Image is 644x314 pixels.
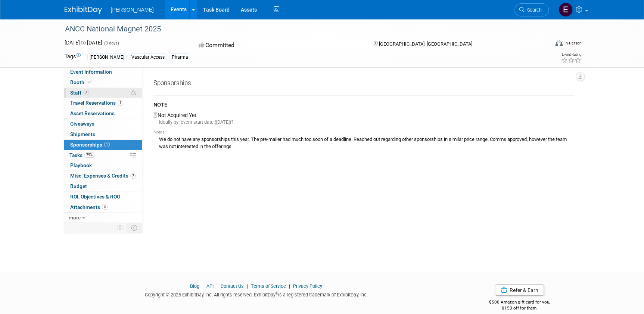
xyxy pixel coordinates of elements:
i: Booth reservation complete [88,80,91,84]
a: Attachments4 [64,202,142,212]
span: Staff [70,90,89,96]
span: Shipments [70,131,95,137]
a: Sponsorships1 [64,140,142,150]
a: Contact Us [221,283,244,289]
span: Attachments [70,204,108,210]
div: Copyright © 2025 ExhibitDay, Inc. All rights reserved. ExhibitDay is a registered trademark of Ex... [65,290,448,298]
span: Event Information [70,69,112,75]
span: | [245,283,250,289]
span: Potential Scheduling Conflict -- at least one attendee is tagged in another overlapping event. [131,90,136,96]
a: Shipments [64,129,142,139]
div: Vascular Access [129,53,167,61]
span: [GEOGRAPHIC_DATA], [GEOGRAPHIC_DATA] [379,41,472,47]
a: ROI, Objectives & ROO [64,192,142,202]
span: | [215,283,220,289]
span: 2 [130,173,136,179]
div: Not Acquired Yet [153,110,574,152]
div: In-Person [564,40,581,46]
td: Toggle Event Tabs [127,223,142,233]
span: [PERSON_NAME] [111,7,154,13]
div: Pharma [169,53,190,61]
div: NOTE [153,101,574,110]
img: Emily Janik [559,3,573,17]
div: Notes: [153,129,574,135]
td: Tags [65,53,81,61]
span: Budget [70,183,87,189]
div: $500 Amazon gift card for you, [459,294,580,311]
a: Event Information [64,67,142,77]
div: ANCC National Magnet 2025 [62,22,538,36]
span: 4 [102,204,108,210]
div: Event Rating [561,53,581,56]
span: [DATE] [DATE] [65,40,102,46]
a: Staff7 [64,88,142,98]
a: Privacy Policy [293,283,322,289]
a: Tasks79% [64,150,142,160]
div: $150 off for them. [459,305,580,311]
a: Terms of Service [251,283,286,289]
a: Budget [64,181,142,191]
span: Travel Reservations [70,100,123,106]
a: Refer & Earn [495,284,544,296]
img: Format-Inperson.png [555,40,563,46]
span: Giveaways [70,121,94,127]
div: Event Format [505,39,582,50]
span: Sponsorships [70,142,110,148]
span: 7 [83,90,89,95]
div: Ideally by: event start date ([DATE])? [153,119,574,126]
div: We do not have any sponsorships this year. The pre-mailer had much too soon of a deadline. Reache... [153,135,574,150]
span: | [287,283,292,289]
span: to [80,40,87,46]
a: Asset Reservations [64,108,142,118]
span: Misc. Expenses & Credits [70,173,136,179]
span: 1 [118,100,123,106]
a: Playbook [64,160,142,170]
span: (3 days) [103,41,119,46]
div: [PERSON_NAME] [87,53,127,61]
a: Misc. Expenses & Credits2 [64,171,142,181]
td: Personalize Event Tab Strip [114,223,127,233]
span: Search [525,7,542,13]
div: Sponsorships: [153,79,574,90]
span: | [200,283,205,289]
a: API [206,283,214,289]
div: Committed [196,39,361,52]
span: more [69,215,81,221]
span: ROI, Objectives & ROO [70,194,120,200]
a: more [64,213,142,223]
span: Asset Reservations [70,110,115,116]
img: ExhibitDay [65,6,102,14]
a: Search [514,3,549,16]
a: Giveaways [64,119,142,129]
a: Travel Reservations1 [64,98,142,108]
span: Tasks [69,152,94,158]
a: Booth [64,77,142,87]
span: 79% [84,152,94,158]
span: Playbook [70,162,92,168]
a: Blog [190,283,199,289]
sup: ® [276,291,278,295]
span: Booth [70,79,93,85]
span: 1 [104,142,110,147]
